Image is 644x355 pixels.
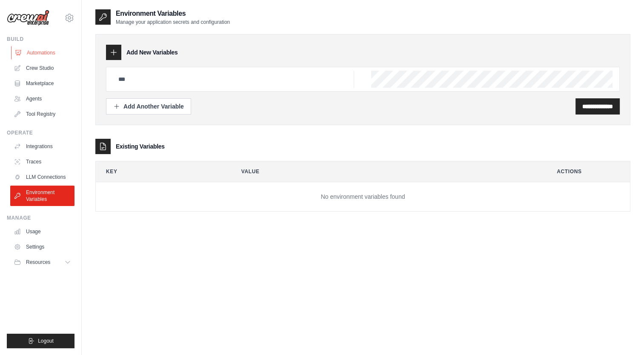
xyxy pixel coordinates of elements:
button: Resources [10,255,74,269]
span: Resources [26,259,50,266]
a: LLM Connections [10,170,74,184]
img: Logo [7,10,49,26]
a: Traces [10,155,74,169]
th: Actions [547,161,630,182]
a: Settings [10,240,74,254]
div: Manage [7,215,74,221]
a: Crew Studio [10,61,74,75]
a: Environment Variables [10,186,74,206]
th: Value [231,161,540,182]
div: Operate [7,129,74,136]
a: Marketplace [10,77,74,90]
a: Usage [10,225,74,238]
button: Add Another Variable [106,98,191,115]
div: Add Another Variable [113,102,184,111]
td: No environment variables found [96,182,630,212]
a: Tool Registry [10,107,74,121]
a: Automations [11,46,75,60]
h3: Add New Variables [126,48,178,57]
h3: Existing Variables [116,142,165,151]
th: Key [96,161,224,182]
div: Build [7,36,74,43]
h2: Environment Variables [116,9,230,19]
button: Logout [7,334,74,348]
a: Integrations [10,140,74,153]
span: Logout [38,338,54,344]
p: Manage your application secrets and configuration [116,19,230,26]
a: Agents [10,92,74,106]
